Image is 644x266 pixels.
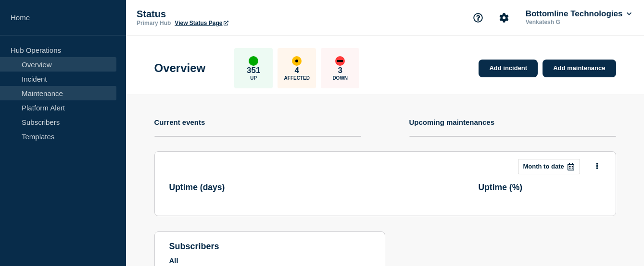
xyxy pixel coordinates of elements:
h4: subscribers [169,242,370,252]
p: 3 [338,66,342,75]
button: Account settings [494,8,514,28]
p: Affected [284,75,310,81]
button: Support [468,8,488,28]
p: Month to date [523,163,564,170]
h4: Current events [154,118,205,126]
a: Add maintenance [543,60,616,77]
p: All [169,256,370,265]
p: Venkatesh G [524,19,624,25]
h3: Uptime ( % ) [479,182,601,193]
p: Up [250,75,257,81]
div: affected [292,56,302,66]
button: Month to date [518,159,580,174]
button: Bottomline Technologies [524,9,633,19]
div: down [335,56,345,66]
h1: Overview [154,61,206,75]
p: Status [137,9,329,20]
a: Add incident [479,60,538,77]
p: 4 [295,66,299,75]
h4: Upcoming maintenances [409,118,495,126]
p: Down [332,75,348,81]
h3: Uptime ( days ) [169,182,292,193]
div: up [249,56,258,66]
a: View Status Page [175,20,228,26]
p: 351 [247,66,260,75]
p: Primary Hub [137,20,171,26]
